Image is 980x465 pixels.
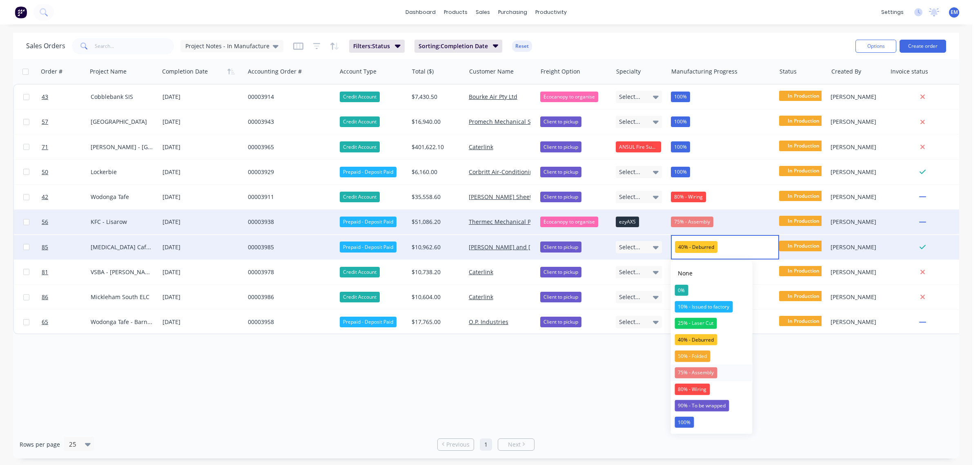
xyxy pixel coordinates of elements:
span: Select... [619,293,640,301]
span: In Production [779,291,828,301]
div: Prepaid - Deposit Paid [340,217,396,227]
span: Next [508,440,521,449]
div: Customer Name [469,67,514,76]
button: Filters:Status [349,40,405,53]
input: Search... [95,38,174,54]
a: Caterlink [469,268,493,276]
div: 10% - Issued to factory [675,301,733,313]
div: VSBA - [PERSON_NAME] [91,268,153,276]
div: Ecocanopy to organise [540,217,598,227]
span: In Production [779,241,828,251]
button: 80% - Wiring [671,381,753,397]
div: Wodonga Tafe [91,193,153,201]
div: Completion Date [162,67,208,76]
div: $6,160.00 [412,168,459,176]
button: Create order [900,40,946,53]
div: 00003986 [248,293,329,301]
span: 85 [42,243,48,251]
span: Select... [619,243,640,251]
div: [DATE] [163,92,241,102]
a: Corbritt Air-Conditioning Pty Ltd [469,168,557,176]
div: Mickleham South ELC [91,293,153,301]
a: Page 1 is your current page [480,438,492,451]
span: 57 [42,118,48,126]
div: [DATE] [163,217,241,227]
a: 86 [42,285,91,309]
img: Factory [15,6,27,18]
button: 25% - Laser Cut [671,315,753,331]
span: Project Notes - In Manufacture [185,42,269,50]
div: [GEOGRAPHIC_DATA] [91,118,153,126]
div: Client to pickup [540,167,581,177]
span: In Production [779,191,828,201]
div: 0% [675,285,688,296]
div: 80% - Wiring [671,192,706,202]
div: [PERSON_NAME] [831,243,881,251]
button: Reset [512,40,532,52]
div: [PERSON_NAME] [831,318,881,326]
div: 40% - Deburred [675,334,717,346]
div: $10,962.60 [412,243,459,251]
div: $10,604.00 [412,293,459,301]
div: [DATE] [163,292,241,302]
div: productivity [531,6,571,18]
span: 42 [42,193,48,201]
div: [PERSON_NAME] [831,293,881,301]
span: Select... [619,268,640,276]
span: 71 [42,143,48,151]
span: 65 [42,318,48,326]
div: Invoice status [891,67,928,76]
span: Select... [619,168,640,176]
div: products [440,6,472,18]
button: 90% - To be wrapped [671,398,753,414]
div: Accounting Order # [248,67,302,76]
span: In Production [779,216,828,226]
a: 50 [42,160,91,184]
div: Account Type [340,67,376,76]
a: dashboard [401,6,440,18]
div: Specialty [616,67,641,76]
button: 10% - Issued to factory [671,299,753,315]
div: Client to pickup [540,192,581,202]
div: Credit Account [340,116,380,127]
div: $401,622.10 [412,143,459,151]
div: Cobblebank SIS [91,93,153,101]
div: Credit Account [340,192,380,202]
a: 56 [42,210,91,234]
div: Client to pickup [540,292,581,302]
div: [MEDICAL_DATA] Cafe - Cowes [91,243,153,251]
div: [PERSON_NAME] [831,93,881,101]
div: 00003929 [248,168,329,176]
h1: Sales Orders [26,42,65,50]
span: Select... [619,193,640,201]
button: 50% - Folded [671,348,753,364]
span: 40% - Deburred [675,241,717,253]
button: None [671,264,753,282]
a: Caterlink [469,143,493,151]
span: Select... [619,318,640,326]
a: Thermec Mechanical Pty. Ltd. [469,218,549,226]
div: [PERSON_NAME] [831,168,881,176]
div: purchasing [494,6,531,18]
span: Previous [446,440,470,449]
ul: Pagination [434,438,538,451]
button: 0% [671,282,753,298]
a: 42 [42,185,91,209]
div: sales [472,6,494,18]
div: $16,940.00 [412,118,459,126]
span: 56 [42,218,48,226]
span: Filters: Status [353,42,390,50]
div: [DATE] [163,167,241,177]
div: ezyAXS [616,217,639,227]
div: $35,558.60 [412,193,459,201]
div: Ecocanopy to organise [540,92,598,102]
div: [PERSON_NAME] [831,143,881,151]
button: 100% [671,414,753,430]
div: 100% [671,141,690,152]
div: Prepaid - Deposit Paid [340,317,396,327]
div: 75% - Assembly [675,367,717,378]
span: EM [951,9,958,16]
div: Total ($) [412,67,434,76]
a: 71 [42,135,91,159]
div: 75% - Assembly [671,217,713,227]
